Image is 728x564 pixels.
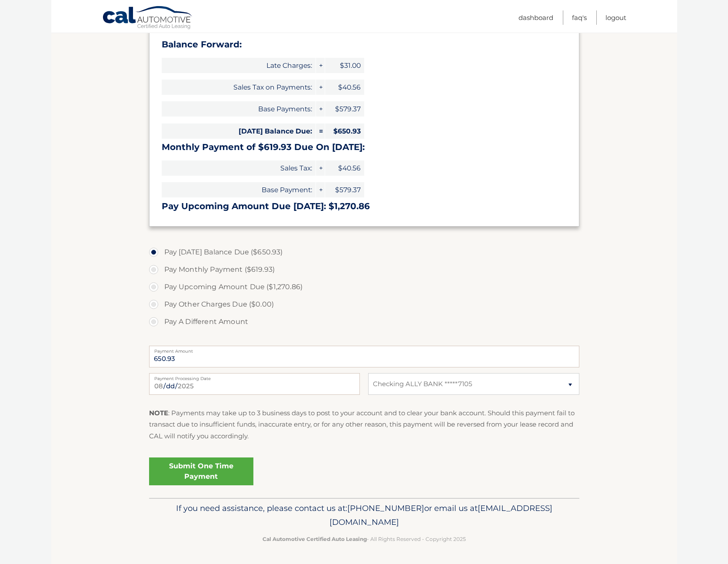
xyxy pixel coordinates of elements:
[162,39,567,50] h3: Balance Forward:
[325,160,364,176] span: $40.56
[325,80,364,95] span: $40.56
[155,534,574,544] p: - All Rights Reserved - Copyright 2025
[316,160,325,176] span: +
[102,6,193,31] a: Cal Automotive
[162,142,567,153] h3: Monthly Payment of $619.93 Due On [DATE]:
[605,10,626,25] a: Logout
[316,80,325,95] span: +
[519,10,553,25] a: Dashboard
[162,201,567,212] h3: Pay Upcoming Amount Due [DATE]: $1,270.86
[149,296,579,313] label: Pay Other Charges Due ($0.00)
[162,182,316,197] span: Base Payment:
[162,80,316,95] span: Sales Tax on Payments:
[162,160,316,176] span: Sales Tax:
[149,373,360,395] input: Payment Date
[149,457,253,485] a: Submit One Time Payment
[325,182,364,197] span: $579.37
[316,101,325,117] span: +
[325,123,364,139] span: $650.93
[162,101,316,117] span: Base Payments:
[155,501,574,529] p: If you need assistance, please contact us at: or email us at
[316,58,325,73] span: +
[325,101,364,117] span: $579.37
[149,346,579,367] input: Payment Amount
[149,313,579,330] label: Pay A Different Amount
[149,409,168,417] strong: NOTE
[263,536,367,542] strong: Cal Automotive Certified Auto Leasing
[316,182,325,197] span: +
[149,373,360,380] label: Payment Processing Date
[347,503,424,513] span: [PHONE_NUMBER]
[316,123,325,139] span: =
[149,278,579,296] label: Pay Upcoming Amount Due ($1,270.86)
[149,244,579,261] label: Pay [DATE] Balance Due ($650.93)
[149,407,579,442] p: : Payments may take up to 3 business days to post to your account and to clear your bank account....
[162,123,316,139] span: [DATE] Balance Due:
[162,58,316,73] span: Late Charges:
[149,261,579,278] label: Pay Monthly Payment ($619.93)
[325,58,364,73] span: $31.00
[149,346,579,353] label: Payment Amount
[572,10,587,25] a: FAQ's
